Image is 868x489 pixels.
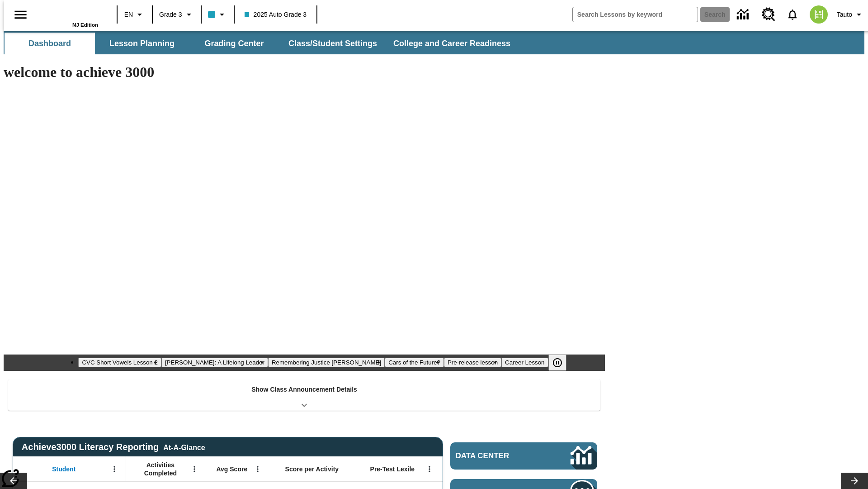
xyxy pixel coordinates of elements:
[444,358,501,367] button: Slide 5 Pre-release lesson
[423,462,436,476] button: Open Menu
[385,358,444,367] button: Slide 4 Cars of the Future?
[22,442,205,452] span: Achieve3000 Literacy Reporting
[78,358,161,367] button: Slide 1 CVC Short Vowels Lesson 2
[285,465,339,473] span: Score per Activity
[72,22,98,28] span: NJ Edition
[456,451,540,460] span: Data Center
[189,33,279,54] button: Grading Center
[156,6,198,23] button: Grade: Grade 3, Select a grade
[450,442,597,470] a: Data Center
[4,33,519,54] div: SubNavbar
[370,465,415,473] span: Pre-Test Lexile
[548,355,576,371] div: Pause
[573,7,698,22] input: search field
[386,33,518,54] button: College and Career Readiness
[131,461,190,477] span: Activities Completed
[5,33,95,54] button: Dashboard
[245,10,307,19] span: 2025 Auto Grade 3
[39,4,98,22] a: Home
[251,385,357,394] p: Show Class Announcement Details
[159,10,182,19] span: Grade 3
[7,1,34,28] button: Open side menu
[124,10,133,19] span: EN
[4,31,864,54] div: SubNavbar
[39,3,98,28] div: Home
[161,358,268,367] button: Slide 2 Dianne Feinstein: A Lifelong Leader
[120,6,149,23] button: Language: EN, Select a language
[756,2,781,27] a: Resource Center, Will open in new tab
[163,442,205,452] div: At-A-Glance
[731,2,756,27] a: Data Center
[281,33,384,54] button: Class/Student Settings
[108,462,121,476] button: Open Menu
[810,5,828,24] img: avatar image
[251,462,264,476] button: Open Menu
[548,355,566,371] button: Pause
[97,33,187,54] button: Lesson Planning
[216,465,247,473] span: Avg Score
[781,3,804,26] a: Notifications
[268,358,385,367] button: Slide 3 Remembering Justice O'Connor
[804,3,833,26] button: Select a new avatar
[52,465,75,473] span: Student
[4,64,605,81] h1: welcome to achieve 3000
[188,462,201,476] button: Open Menu
[841,473,868,489] button: Lesson carousel, Next
[833,6,868,23] button: Profile/Settings
[8,379,600,411] div: Show Class Announcement Details
[204,6,231,23] button: Class color is light blue. Change class color
[501,358,548,367] button: Slide 6 Career Lesson
[837,10,852,19] span: Tauto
